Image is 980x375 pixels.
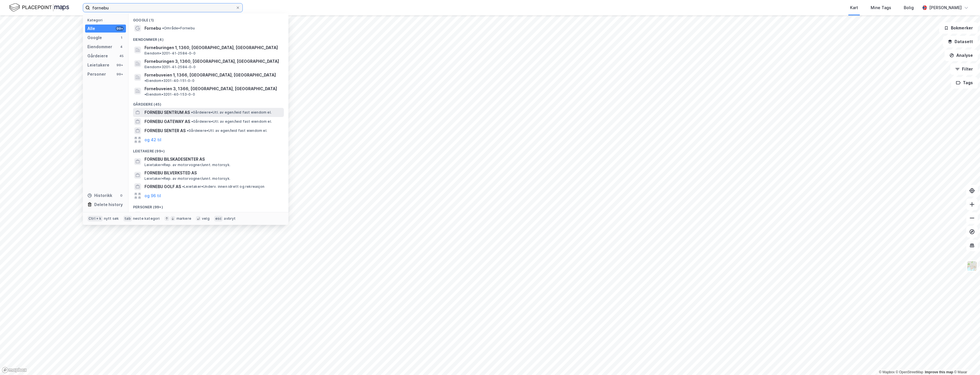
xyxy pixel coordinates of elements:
div: 1 [119,35,124,40]
span: FORNEBU BILVERKSTED AS [144,170,282,176]
button: og 42 til [144,136,161,143]
div: neste kategori [133,216,160,221]
div: 4 [119,45,124,49]
div: Mine Tags [871,4,891,11]
div: Leietakere [87,62,109,68]
div: [PERSON_NAME] [929,4,962,11]
span: Eiendom • 3201-41-2584-0-0 [144,65,196,69]
span: Eiendom • 3201-40-153-0-0 [144,92,195,97]
img: logo.f888ab2527a4732fd821a326f86c7f29.svg [9,3,69,13]
div: Personer (99+) [128,200,288,211]
a: Mapbox [879,370,895,374]
span: Forneburingen 1, 1360, [GEOGRAPHIC_DATA], [GEOGRAPHIC_DATA] [144,44,282,51]
span: FORNEBU GATEWAY AS [144,118,190,125]
div: Delete history [94,201,123,208]
div: Personer [87,71,106,78]
img: Z [967,261,977,271]
div: Gårdeiere (45) [128,98,288,108]
span: Fornebuveien 3, 1366, [GEOGRAPHIC_DATA], [GEOGRAPHIC_DATA] [144,85,277,92]
span: FORNEBU BILSKADESENTER AS [144,156,282,163]
div: avbryt [224,216,236,221]
a: Improve this map [925,370,953,374]
span: Gårdeiere • Utl. av egen/leid fast eiendom el. [191,110,272,115]
button: Tags [951,77,978,88]
div: 99+ [116,72,124,76]
span: Område • Fornebu [162,26,195,31]
span: • [144,78,146,83]
span: • [191,119,193,124]
button: Datasett [943,36,978,47]
div: velg [202,216,210,221]
span: Gårdeiere • Utl. av egen/leid fast eiendom el. [191,119,272,124]
div: esc [214,216,223,221]
span: • [187,128,188,133]
span: Gårdeiere • Utl. av egen/leid fast eiendom el. [187,128,267,133]
span: • [191,110,193,114]
div: 99+ [116,26,124,31]
div: Kart [850,4,858,11]
span: Eiendom • 3201-40-151-0-0 [144,78,194,83]
div: Kategori [87,18,126,22]
div: Google (1) [128,13,288,24]
button: Filter [950,63,978,75]
a: Mapbox homepage [2,367,27,373]
span: • [144,92,146,96]
iframe: Chat Widget [951,348,980,375]
span: FORNEBU SENTRUM AS [144,109,190,116]
span: Fornebu [144,25,161,32]
span: Leietaker • Rep. av motorvogner/unnt. motorsyk. [144,176,230,181]
div: Google [87,34,102,41]
div: 99+ [116,63,124,67]
span: • [162,26,164,30]
div: Leietakere (99+) [128,144,288,155]
div: Historikk [87,192,112,199]
div: Eiendommer [87,43,112,50]
a: OpenStreetMap [896,370,923,374]
span: FORNEBU GOLF AS [144,183,181,190]
div: nytt søk [104,216,119,221]
div: Gårdeiere [87,53,108,59]
div: tab [123,216,132,221]
button: og 96 til [144,192,161,199]
span: Eiendom • 3201-41-2584-0-0 [144,51,196,56]
span: Leietaker • Underv. innen idrett og rekreasjon [182,184,264,189]
div: Ctrl + k [87,216,103,221]
span: FORNEBU SENTER AS [144,127,186,134]
input: Søk på adresse, matrikkel, gårdeiere, leietakere eller personer [90,3,236,12]
button: Analyse [945,50,978,61]
div: 0 [119,193,124,198]
span: • [182,184,184,189]
div: Eiendommer (4) [128,33,288,43]
div: Alle [87,25,95,32]
button: Bokmerker [939,22,978,34]
div: 45 [119,54,124,58]
span: Forneburingen 3, 1360, [GEOGRAPHIC_DATA], [GEOGRAPHIC_DATA] [144,58,282,65]
div: Bolig [904,4,914,11]
div: markere [176,216,191,221]
span: Leietaker • Rep. av motorvogner/unnt. motorsyk. [144,163,230,167]
span: Fornebuveien 1, 1366, [GEOGRAPHIC_DATA], [GEOGRAPHIC_DATA] [144,72,276,78]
